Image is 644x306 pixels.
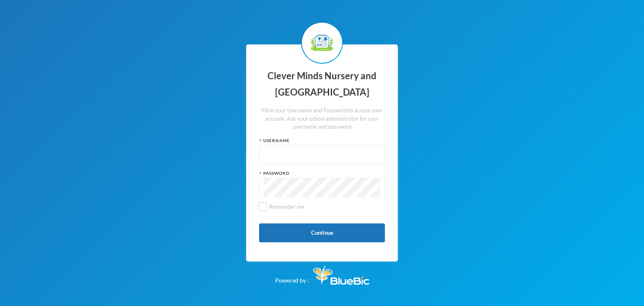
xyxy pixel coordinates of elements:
[259,137,385,144] div: Username
[259,170,385,176] div: Password
[259,68,385,100] div: Clever Minds Nursery and [GEOGRAPHIC_DATA]
[266,203,308,210] span: Remember me
[275,262,369,285] div: Powered by :
[313,266,369,285] img: Bluebic
[259,223,385,242] button: Continue
[259,106,385,131] div: Fill in your Username and Password to access your account. Ask your school administrator for your...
